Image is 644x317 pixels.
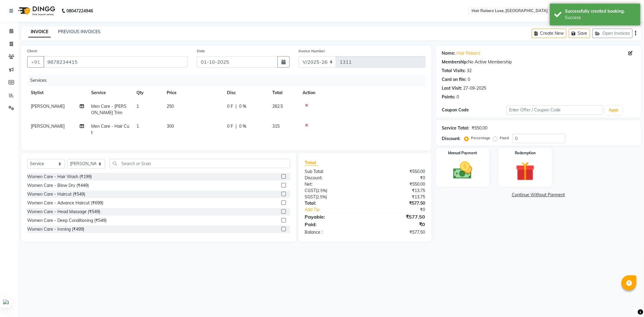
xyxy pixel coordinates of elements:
th: Price [163,86,223,100]
button: +91 [27,56,44,68]
div: ₹577.50 [365,229,430,235]
span: 1 [136,123,139,129]
div: Paid: [300,221,365,228]
div: Discount: [442,136,461,142]
a: PREVIOUS INVOICES [58,29,101,34]
th: Service [88,86,133,100]
img: logo [15,2,57,19]
span: | [235,123,237,130]
span: 2.5% [317,188,326,193]
span: 250 [167,104,174,109]
th: Action [299,86,425,100]
div: Coupon Code [442,107,506,113]
div: Women Care - Ironing (₹499) [27,226,84,232]
div: Net: [300,181,365,187]
div: ₹13.75 [365,194,430,200]
div: Women Care - Head Massage (₹549) [27,209,100,215]
a: Hair Raiserz [457,50,481,56]
a: INVOICE [28,27,51,37]
div: ₹577.50 [365,200,430,207]
span: [PERSON_NAME] [31,104,65,109]
div: Women Care - Haircut (₹549) [27,191,85,197]
div: Name: [442,50,456,56]
div: ₹550.00 [365,168,430,175]
span: Total [305,159,319,166]
div: ( ) [300,194,365,200]
span: Men Care - [PERSON_NAME] Trim [91,104,127,115]
div: ₹550.00 [365,181,430,187]
div: Women Care - Advance Haircut (₹699) [27,200,103,206]
div: ( ) [300,187,365,194]
div: Membership: [442,59,468,65]
div: Payable: [300,213,365,220]
a: Continue Without Payment [437,192,640,198]
div: Services [28,75,430,86]
div: ₹0 [376,207,430,213]
div: Total: [300,200,365,207]
span: 0 % [239,103,246,110]
div: Successfully created booking. [565,8,636,14]
div: 32 [467,68,472,74]
button: Create New [532,29,566,38]
div: Success [565,14,636,21]
div: Women Care - Deep Conditioning (₹549) [27,217,107,224]
span: SGST [305,194,316,200]
input: Search by Name/Mobile/Email/Code [43,56,188,68]
div: Service Total: [442,125,469,131]
div: Women Care - Hair Wash (₹199) [27,174,92,180]
th: Qty [133,86,163,100]
div: No Active Membership [442,59,635,65]
div: Points: [442,94,456,100]
div: 27-09-2025 [463,85,486,91]
label: Invoice Number [299,48,325,54]
div: Discount: [300,175,365,181]
span: Men Care - Hair Cut [91,123,129,135]
div: ₹13.75 [365,187,430,194]
label: Percentage [471,135,491,141]
th: Disc [223,86,269,100]
span: [PERSON_NAME] [31,123,65,129]
span: 0 % [239,123,246,130]
div: ₹550.00 [472,125,488,131]
span: 315 [272,123,280,129]
img: _cash.svg [447,159,478,181]
label: Date [197,48,205,54]
span: 2.5% [317,194,326,199]
span: 0 F [227,123,233,130]
div: ₹0 [365,221,430,228]
a: Add Tip [300,207,376,213]
img: _gift.svg [510,159,541,183]
label: Manual Payment [448,150,477,156]
span: | [235,103,237,110]
div: 0 [457,94,459,100]
div: 0 [468,76,470,83]
div: Total Visits: [442,68,466,74]
button: Apply [605,106,622,115]
input: Enter Offer / Coupon Code [506,105,603,115]
b: 08047224946 [66,2,93,19]
button: Save [569,29,590,38]
input: Search or Scan [110,159,290,168]
div: Last Visit: [442,85,462,91]
span: 1 [136,104,139,109]
div: ₹577.50 [365,213,430,220]
span: 0 F [227,103,233,110]
span: 300 [167,123,174,129]
button: Open Invoices [592,29,633,38]
div: Sub Total: [300,168,365,175]
div: ₹0 [365,175,430,181]
div: Card on file: [442,76,467,83]
span: 262.5 [272,104,283,109]
div: Women Care - Blow Dry (₹449) [27,182,89,189]
label: Redemption [515,150,536,156]
label: Fixed [500,135,509,141]
span: CGST [305,188,316,193]
th: Stylist [27,86,88,100]
div: Balance : [300,229,365,235]
label: Client [27,48,37,54]
th: Total [269,86,299,100]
